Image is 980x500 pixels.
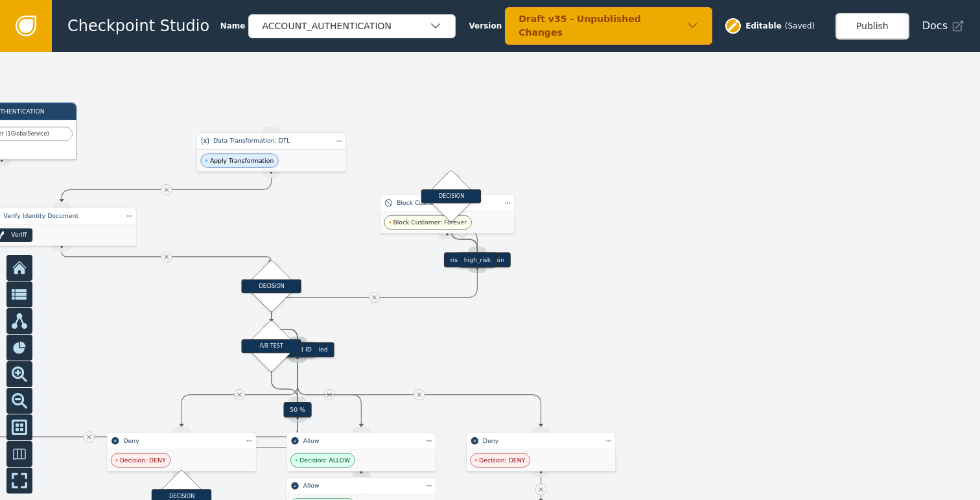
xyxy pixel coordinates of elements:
[393,218,467,227] span: Block Customer: Forever
[11,231,27,240] div: Veriff
[785,20,815,32] div: ( Saved )
[421,189,481,203] div: DECISION
[483,436,599,446] div: Deny
[519,12,686,40] div: Draft v35 - Unpublished Changes
[922,18,964,34] a: Docs
[922,18,948,34] span: Docs
[835,13,909,40] button: Publish
[479,456,525,465] span: Decision: DENY
[299,456,350,465] span: Decision: ALLOW
[303,481,419,490] div: Allow
[213,137,329,146] div: Data Transformation: DTL
[458,252,497,267] div: high_risk
[123,436,239,446] div: Deny
[505,7,712,45] button: Draft v35 - Unpublished Changes
[303,436,419,446] div: Allow
[284,402,312,417] div: 50 %
[210,156,274,165] span: Apply Transformation
[397,198,498,208] div: Block Customer
[469,20,502,32] span: Version
[220,20,246,32] span: Name
[241,279,301,292] div: DECISION
[262,19,429,33] div: ACCOUNT_AUTHENTICATION
[120,456,166,465] span: Decision: DENY
[67,14,209,38] span: Checkpoint Studio
[745,20,782,32] span: Editable
[248,14,456,38] button: ACCOUNT_AUTHENTICATION
[4,211,120,220] div: Verify Identity Document
[277,342,318,357] div: Invalid ID
[241,339,301,353] div: A/B TEST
